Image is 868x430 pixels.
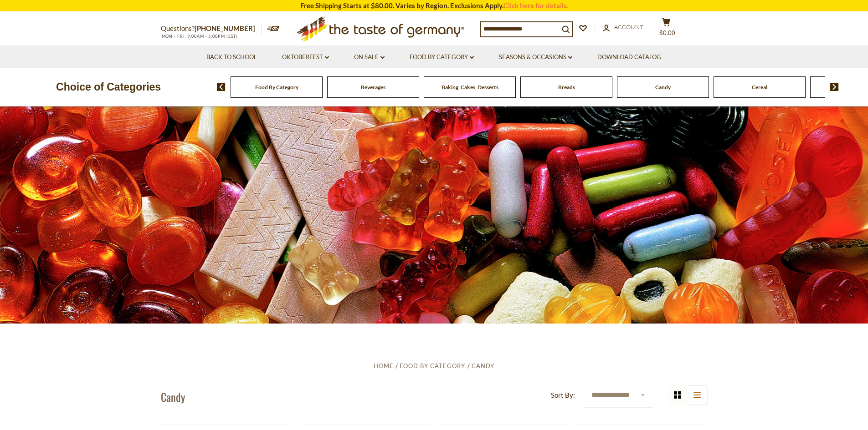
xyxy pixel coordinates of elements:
[195,24,255,32] a: [PHONE_NUMBER]
[255,84,298,91] a: Food By Category
[282,52,329,62] a: Oktoberfest
[659,29,675,36] span: $0.00
[217,83,226,91] img: previous arrow
[161,390,185,404] h1: Candy
[597,52,661,62] a: Download Catalog
[161,34,238,39] span: MON - FRI, 9:00AM - 5:00PM (EST)
[161,23,262,35] p: Questions?
[400,362,465,369] a: Food By Category
[653,18,680,40] button: $0.00
[614,23,643,30] span: Account
[752,84,767,91] a: Cereal
[472,362,494,369] a: Candy
[655,84,671,91] a: Candy
[499,52,572,62] a: Seasons & Occasions
[603,22,643,32] a: Account
[558,84,575,91] a: Breads
[551,390,575,401] label: Sort By:
[442,84,498,91] a: Baking, Cakes, Desserts
[374,362,394,369] a: Home
[830,83,839,91] img: next arrow
[206,52,257,62] a: Back to School
[354,52,385,62] a: On Sale
[361,84,385,91] a: Beverages
[410,52,474,62] a: Food By Category
[503,1,568,10] a: Click here for details.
